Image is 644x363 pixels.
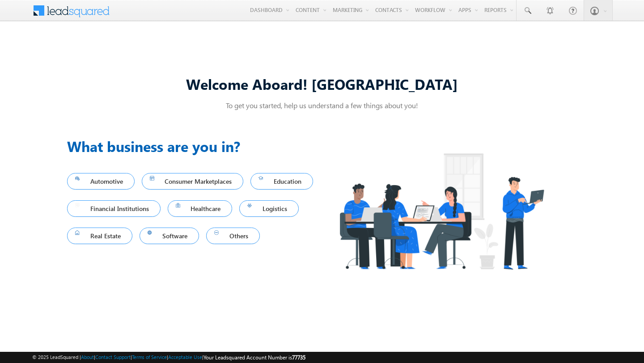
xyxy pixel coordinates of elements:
a: About [81,354,94,360]
img: Industry.png [322,135,561,287]
p: To get you started, help us understand a few things about you! [67,101,577,110]
span: Financial Institutions [75,203,153,215]
div: Welcome Aboard! [GEOGRAPHIC_DATA] [67,74,577,93]
span: Education [258,175,305,187]
span: Automotive [75,175,127,187]
span: Software [148,230,191,242]
a: Terms of Service [132,354,167,360]
span: Healthcare [176,203,225,215]
span: Logistics [247,203,291,215]
a: Contact Support [95,354,131,360]
a: Acceptable Use [168,354,202,360]
span: Real Estate [75,230,124,242]
span: Your Leadsquared Account Number is [203,354,305,361]
span: Consumer Marketplaces [150,175,236,187]
h3: What business are you in? [67,135,322,157]
span: 77735 [292,354,305,361]
span: Others [214,230,252,242]
span: © 2025 LeadSquared | | | | | [32,353,305,362]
